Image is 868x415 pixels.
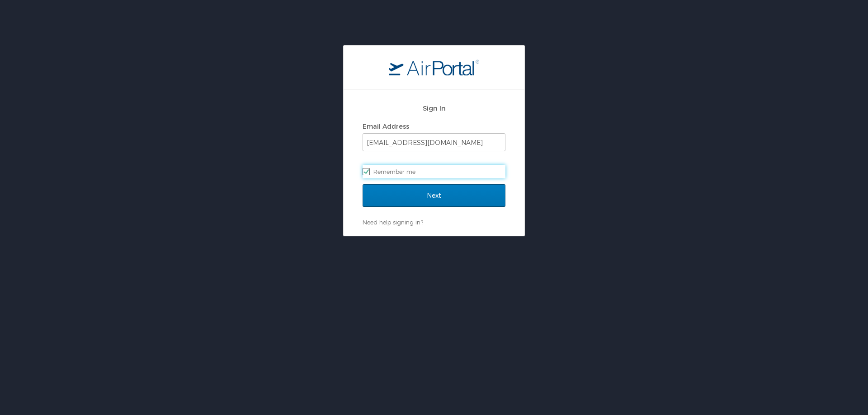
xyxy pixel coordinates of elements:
h2: Sign In [363,103,505,113]
label: Email Address [363,122,409,130]
img: logo [389,59,479,75]
a: Need help signing in? [363,219,423,226]
input: Next [363,184,505,207]
label: Remember me [363,165,505,178]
